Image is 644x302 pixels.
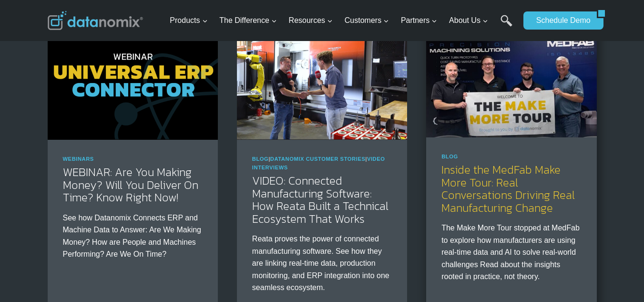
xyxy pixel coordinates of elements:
span: Partners [401,14,437,27]
nav: Primary Navigation [166,5,519,36]
img: Datanomix [48,11,143,30]
a: Blog [252,156,269,162]
a: Search [501,15,512,36]
img: Bridge the gap between planning & production with the Datanomix Universal ERP Connector [48,26,218,140]
img: Reata’s Connected Manufacturing Software Ecosystem [237,26,407,140]
img: Make More Tour at Medfab - See how AI in Manufacturing is taking the spotlight [426,24,596,137]
span: About Us [449,14,488,27]
a: Video Interviews [252,156,385,170]
p: See how Datanomix Connects ERP and Machine Data to Answer: Are We Making Money? How are People an... [63,212,203,260]
span: Resources [289,14,333,27]
span: | | [252,156,385,170]
span: Customers [345,14,389,27]
a: Inside the MedFab Make More Tour: Real Conversations Driving Real Manufacturing Change [441,161,575,216]
a: Webinars [63,156,94,162]
a: WEBINAR: Are You Making Money? Will You Deliver On Time? Know Right Now! [63,164,198,206]
a: Schedule Demo [523,11,597,30]
span: The Difference [219,14,277,27]
a: Blog [441,154,458,159]
a: VIDEO: Connected Manufacturing Software: How Reata Built a Technical Ecosystem That Works [252,172,388,227]
a: Datanomix Customer Stories [270,156,366,162]
span: Products [170,14,207,27]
